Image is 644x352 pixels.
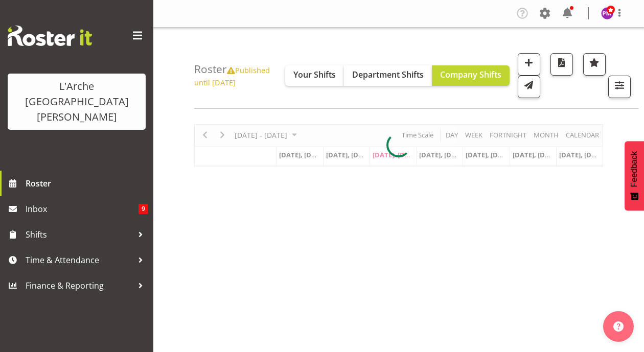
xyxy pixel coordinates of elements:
[440,69,501,80] span: Company Shifts
[194,65,270,87] span: Published until [DATE]
[293,69,336,80] span: Your Shifts
[26,176,148,191] span: Roster
[625,141,644,210] button: Feedback - Show survey
[613,321,624,332] img: help-xxl-2.png
[26,227,133,242] span: Shifts
[18,79,135,125] div: L'Arche [GEOGRAPHIC_DATA][PERSON_NAME]
[344,65,432,86] button: Department Shifts
[550,53,573,76] button: Download a PDF of the roster according to the set date range.
[285,65,344,86] button: Your Shifts
[518,53,540,76] button: Add a new shift
[8,26,92,46] img: Rosterit website logo
[26,201,139,217] span: Inbox
[432,65,510,86] button: Company Shifts
[608,76,631,98] button: Filter Shifts
[518,76,540,98] button: Send a list of all shifts for the selected filtered period to all rostered employees.
[583,53,606,76] button: Highlight an important date within the roster.
[630,151,639,187] span: Feedback
[139,204,148,214] span: 9
[26,278,133,293] span: Finance & Reporting
[352,69,424,80] span: Department Shifts
[601,7,613,19] img: priyadharshini-mani11467.jpg
[26,252,133,268] span: Time & Attendance
[194,63,285,87] h4: Roster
